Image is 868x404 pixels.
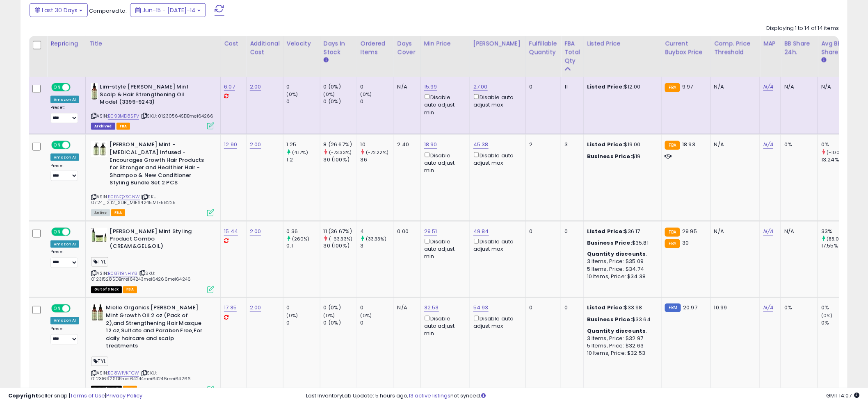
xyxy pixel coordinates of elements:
[763,141,773,149] a: N/A
[587,250,646,258] b: Quantity discounts
[361,304,394,312] div: 0
[424,141,437,149] a: 18.90
[30,3,88,17] button: Last 30 Days
[821,141,854,148] div: 0%
[324,83,357,91] div: 0 (0%)
[424,227,437,236] a: 29.51
[287,98,320,105] div: 0
[361,156,394,163] div: 36
[91,141,214,215] div: ASIN:
[473,141,489,149] a: 45.38
[324,156,357,163] div: 30 (100%)
[324,98,357,105] div: 0 (0%)
[50,154,79,161] div: Amazon AI
[784,228,811,235] div: N/A
[287,228,320,235] div: 0.36
[665,83,680,92] small: FBA
[473,151,519,167] div: Disable auto adjust max
[69,142,82,149] span: OFF
[142,6,196,14] span: Jun-15 - [DATE]-14
[587,228,655,235] div: $36.17
[89,39,217,48] div: Title
[110,141,209,188] b: [PERSON_NAME] Mint - [MEDICAL_DATA] Infused - Encourages Growth Hair Products for Stronger and He...
[91,357,108,366] span: TYL
[587,239,632,247] b: Business Price:
[91,270,191,283] span: | SKU: 01231528SDBmei64243mei64266mei64246
[821,39,851,57] div: Avg BB Share
[91,141,107,157] img: 41CpiVC5bSL._SL40_.jpg
[564,304,577,312] div: 0
[250,227,261,236] a: 2.00
[52,142,62,149] span: ON
[784,304,811,312] div: 0%
[587,316,655,324] div: $33.64
[763,39,777,48] div: MAP
[763,83,773,91] a: N/A
[587,83,655,91] div: $12.00
[50,317,79,325] div: Amazon AI
[767,25,839,32] div: Displaying 1 to 14 of 14 items
[52,305,62,312] span: ON
[91,228,107,242] img: 41nunP5PduL._SL40_.jpg
[587,153,655,160] div: $19
[140,113,213,119] span: | SKU: 01230564SDBmei64266
[91,304,104,321] img: 41IJoq5aTaL._SL40_.jpg
[108,370,139,377] a: B08W1VKFCW
[587,83,624,91] b: Listed Price:
[682,239,689,247] span: 30
[324,141,357,148] div: 8 (26.67%)
[587,141,624,148] b: Listed Price:
[827,149,846,156] small: (-100%)
[587,304,655,312] div: $33.98
[587,258,655,266] div: 3 Items, Price: $35.09
[50,241,79,248] div: Amazon AI
[361,320,394,327] div: 0
[473,93,519,109] div: Disable auto adjust max
[69,84,82,91] span: OFF
[587,335,655,343] div: 3 Items, Price: $32.97
[100,83,199,108] b: Lim-style [PERSON_NAME] Mint Scalp & Hair Strengthening Oil Model (3399-9243)
[110,228,209,253] b: [PERSON_NAME] Mint Styling Product Combo (CREAM&GEL&OIL)
[473,83,488,91] a: 27.00
[287,156,320,163] div: 1.2
[108,193,140,200] a: B0BNQXSCNW
[587,152,632,160] b: Business Price:
[106,304,206,352] b: Mielle Organics [PERSON_NAME] Mint Growth Oil 2 oz (Pack of 2),and Strengthening Hair Masque 12 o...
[361,141,394,148] div: 10
[473,304,489,312] a: 54.93
[587,266,655,273] div: 5 Items, Price: $34.74
[287,313,298,319] small: (0%)
[70,392,105,399] a: Terms of Use
[292,149,308,156] small: (4.17%)
[529,304,555,312] div: 0
[424,151,464,175] div: Disable auto adjust min
[361,228,394,235] div: 4
[587,343,655,350] div: 5 Items, Price: $32.63
[89,7,127,15] span: Compared to:
[587,141,655,148] div: $19.00
[714,39,756,57] div: Comp. Price Threshold
[424,93,464,116] div: Disable auto adjust min
[224,227,238,236] a: 15.44
[714,141,754,148] div: N/A
[324,320,357,327] div: 0 (0%)
[250,39,280,57] div: Additional Cost
[397,39,417,57] div: Days Cover
[361,243,394,250] div: 3
[8,392,142,400] div: seller snap | |
[424,237,464,261] div: Disable auto adjust min
[69,305,82,312] span: OFF
[529,141,555,148] div: 2
[665,228,680,237] small: FBA
[287,243,320,250] div: 0.1
[682,83,693,91] span: 9.97
[366,149,388,156] small: (-72.22%)
[324,228,357,235] div: 11 (36.67%)
[329,236,352,242] small: (-63.33%)
[287,83,320,91] div: 0
[714,228,754,235] div: N/A
[50,105,79,123] div: Preset:
[50,327,79,345] div: Preset:
[91,83,214,129] div: ASIN:
[91,83,98,100] img: 31KYcIeUzPL._SL40_.jpg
